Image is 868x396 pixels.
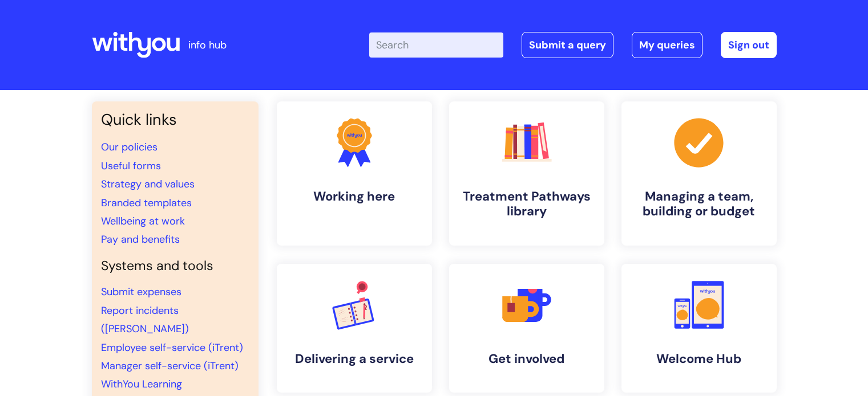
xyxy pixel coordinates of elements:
a: Manager self-service (iTrent) [101,359,239,373]
h4: Systems and tools [101,258,249,274]
a: Submit expenses [101,285,181,299]
h4: Welcome Hub [631,352,768,366]
a: Get involved [449,264,604,393]
p: info hub [188,36,227,54]
a: Working here [277,101,432,246]
a: Useful forms [101,159,161,173]
h4: Managing a team, building or budget [631,189,768,219]
a: Delivering a service [277,264,432,393]
a: Strategy and values [101,177,195,191]
a: Report incidents ([PERSON_NAME]) [101,304,189,336]
a: Pay and benefits [101,232,180,246]
h3: Quick links [101,111,249,129]
h4: Get involved [458,352,595,366]
a: WithYou Learning [101,377,182,391]
a: Branded templates [101,196,192,210]
a: Welcome Hub [621,264,777,393]
a: Our policies [101,140,158,154]
input: Search [369,32,503,58]
a: Wellbeing at work [101,214,185,228]
a: Managing a team, building or budget [621,101,777,246]
h4: Working here [286,189,423,204]
h4: Delivering a service [286,352,423,366]
div: | - [369,32,777,58]
a: Employee self-service (iTrent) [101,341,243,354]
a: Submit a query [522,32,613,58]
h4: Treatment Pathways library [458,189,595,219]
a: My queries [632,32,703,58]
a: Sign out [721,32,777,58]
a: Treatment Pathways library [449,101,604,246]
